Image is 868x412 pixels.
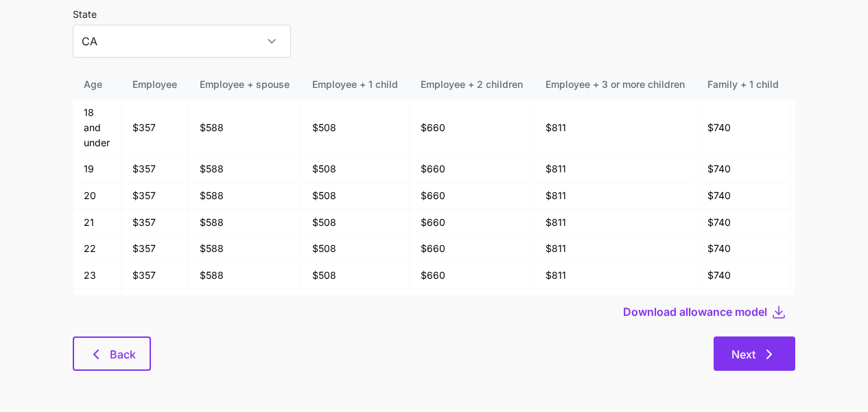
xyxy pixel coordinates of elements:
td: $357 [121,209,189,236]
td: $660 [410,209,535,236]
td: $357 [121,183,189,209]
td: 18 and under [73,100,121,156]
div: Employee + 2 children [421,77,523,92]
div: Employee + spouse [200,77,290,92]
td: $660 [410,262,535,289]
td: $588 [189,236,301,262]
td: $740 [696,262,790,289]
td: $588 [189,100,301,156]
div: Employee + 1 child [312,77,398,92]
span: Next [731,346,755,363]
td: $357 [121,100,189,156]
td: $357 [121,156,189,183]
div: Family + 1 child [707,77,779,92]
td: $811 [535,262,696,289]
td: $357 [121,262,189,289]
td: $811 [535,156,696,183]
input: Select a state [73,25,291,58]
button: Back [73,336,151,371]
td: $508 [301,236,410,262]
td: $588 [189,209,301,236]
td: $740 [696,100,790,156]
div: Employee + 3 or more children [546,77,685,92]
span: Download allowance model [623,304,767,320]
td: $508 [301,183,410,209]
td: $588 [189,262,301,289]
td: $740 [696,236,790,262]
td: $588 [189,289,301,316]
td: $357 [121,289,189,316]
button: Download allowance model [623,304,771,320]
td: $508 [301,156,410,183]
td: $508 [301,262,410,289]
td: $740 [696,289,790,316]
td: $660 [410,236,535,262]
td: $660 [410,156,535,183]
td: $811 [535,183,696,209]
td: 23 [73,262,121,289]
td: $811 [535,236,696,262]
td: $740 [696,183,790,209]
div: Employee [132,77,177,92]
td: 19 [73,156,121,183]
td: $811 [535,209,696,236]
td: $740 [696,209,790,236]
td: $811 [535,100,696,156]
span: Back [110,346,136,363]
td: $508 [301,209,410,236]
td: $588 [189,156,301,183]
td: $740 [696,156,790,183]
button: Next [714,336,795,371]
div: Age [84,77,110,92]
label: State [73,7,97,22]
td: $660 [410,183,535,209]
td: 20 [73,183,121,209]
td: 24 [73,289,121,316]
td: $588 [189,183,301,209]
td: 21 [73,209,121,236]
td: $811 [535,289,696,316]
td: $660 [410,289,535,316]
td: $357 [121,236,189,262]
td: 22 [73,236,121,262]
td: $508 [301,100,410,156]
td: $508 [301,289,410,316]
td: $660 [410,100,535,156]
